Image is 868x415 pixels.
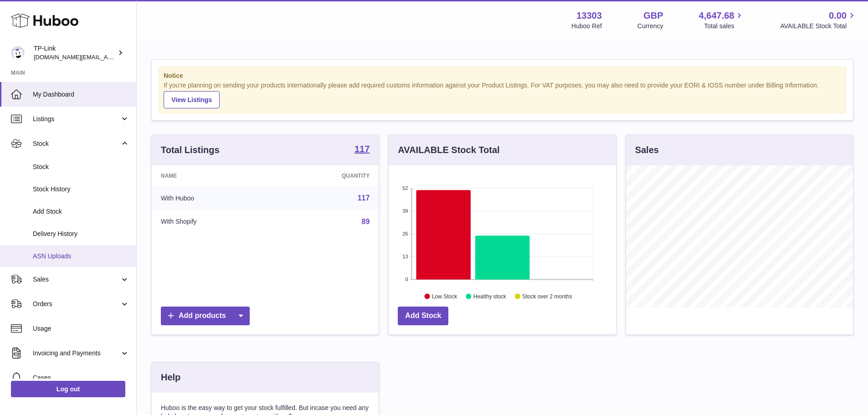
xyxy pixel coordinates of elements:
a: Log out [11,381,125,397]
th: Quantity [274,165,379,186]
a: 4,647.68 Total sales [699,10,745,31]
text: 13 [403,254,408,259]
h3: AVAILABLE Stock Total [398,144,499,156]
span: Total sales [704,22,745,31]
strong: 13303 [576,10,602,22]
span: Orders [33,300,120,308]
text: Stock over 2 months [523,293,572,299]
span: Stock History [33,185,129,194]
th: Name [152,165,274,186]
h3: Help [161,371,180,384]
a: Add Stock [398,307,448,325]
a: Add products [161,307,250,325]
img: purchase.uk@tp-link.com [11,46,25,60]
span: Sales [33,275,120,284]
span: Cases [33,374,129,382]
h3: Sales [635,144,659,156]
span: 4,647.68 [699,10,734,22]
text: 0 [406,277,408,282]
td: With Huboo [152,186,274,210]
span: AVAILABLE Stock Total [780,22,857,31]
span: 0.00 [829,10,847,22]
strong: 117 [354,144,370,154]
span: [DOMAIN_NAME][EMAIL_ADDRESS][DOMAIN_NAME] [34,53,181,61]
strong: GBP [643,10,663,22]
span: ASN Uploads [33,252,129,261]
text: 39 [403,208,408,214]
span: Stock [33,139,120,148]
a: 89 [362,218,370,225]
div: If you're planning on sending your products internationally please add required customs informati... [164,81,841,108]
a: View Listings [164,91,220,108]
div: TP-Link [34,44,116,61]
span: My Dashboard [33,90,129,99]
span: Add Stock [33,207,129,216]
span: Usage [33,324,129,333]
text: 52 [403,185,408,191]
a: 117 [358,194,370,202]
h3: Total Listings [161,144,220,156]
a: 117 [354,144,370,155]
text: 26 [403,231,408,236]
text: Healthy stock [473,293,507,299]
strong: Notice [164,72,841,80]
span: Delivery History [33,230,129,238]
a: 0.00 AVAILABLE Stock Total [780,10,857,31]
div: Currency [637,22,663,31]
span: Listings [33,115,120,123]
td: With Shopify [152,210,274,234]
div: Huboo Ref [571,22,602,31]
span: Invoicing and Payments [33,349,120,358]
text: Low Stock [432,293,457,299]
span: Stock [33,163,129,171]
